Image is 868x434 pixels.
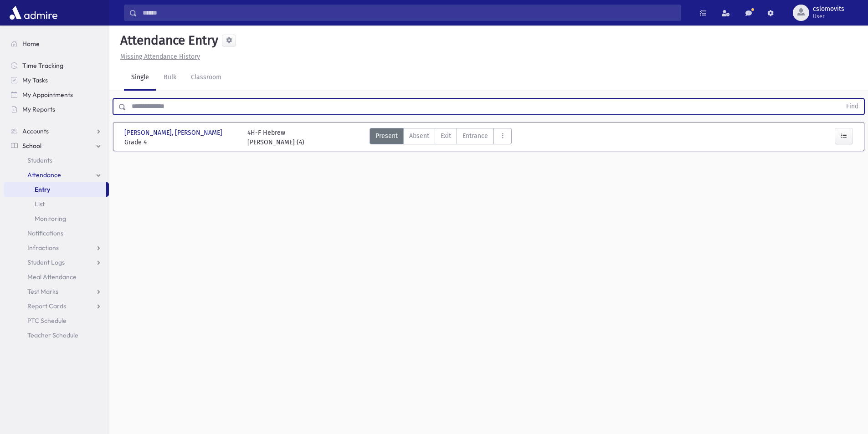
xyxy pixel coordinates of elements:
a: Single [124,65,156,91]
a: Entry [4,182,106,197]
a: Missing Attendance History [117,53,200,61]
a: Teacher Schedule [4,328,109,342]
span: Monitoring [35,214,66,223]
span: Grade 4 [124,138,238,147]
span: Time Tracking [22,61,63,70]
a: Bulk [156,65,184,91]
a: Report Cards [4,299,109,313]
a: School [4,138,109,153]
span: Test Marks [27,287,58,296]
a: PTC Schedule [4,313,109,328]
span: Student Logs [27,258,65,266]
span: PTC Schedule [27,317,67,325]
span: cslomovits [813,5,844,13]
span: Infractions [27,244,59,252]
span: Teacher Schedule [27,331,78,339]
a: My Appointments [4,87,109,102]
span: Report Cards [27,302,66,310]
span: Entry [35,185,50,194]
span: Attendance [27,171,61,179]
a: Home [4,36,109,51]
span: Students [27,156,52,164]
img: AdmirePro [7,4,60,22]
span: List [35,200,45,208]
a: Students [4,153,109,168]
span: Entrance [462,131,488,141]
input: Search [137,5,681,21]
span: My Tasks [22,76,48,84]
a: Attendance [4,168,109,182]
div: 4H-F Hebrew [PERSON_NAME] (4) [247,128,304,147]
span: My Reports [22,105,55,113]
button: Find [841,99,864,114]
span: Exit [441,131,451,141]
span: Meal Attendance [27,273,77,281]
span: Home [22,40,40,48]
span: Accounts [22,127,49,135]
a: Time Tracking [4,58,109,73]
a: Meal Attendance [4,270,109,284]
a: Test Marks [4,284,109,299]
span: My Appointments [22,91,73,99]
span: Absent [409,131,429,141]
h5: Attendance Entry [117,33,218,48]
a: Monitoring [4,211,109,226]
u: Missing Attendance History [120,53,200,61]
a: Infractions [4,240,109,255]
a: My Tasks [4,73,109,87]
span: School [22,142,41,150]
span: [PERSON_NAME], [PERSON_NAME] [124,128,224,138]
a: Classroom [184,65,229,91]
span: Notifications [27,229,63,237]
span: Present [375,131,398,141]
a: My Reports [4,102,109,117]
a: List [4,197,109,211]
span: User [813,13,844,20]
div: AttTypes [370,128,512,147]
a: Notifications [4,226,109,240]
a: Student Logs [4,255,109,270]
a: Accounts [4,124,109,138]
